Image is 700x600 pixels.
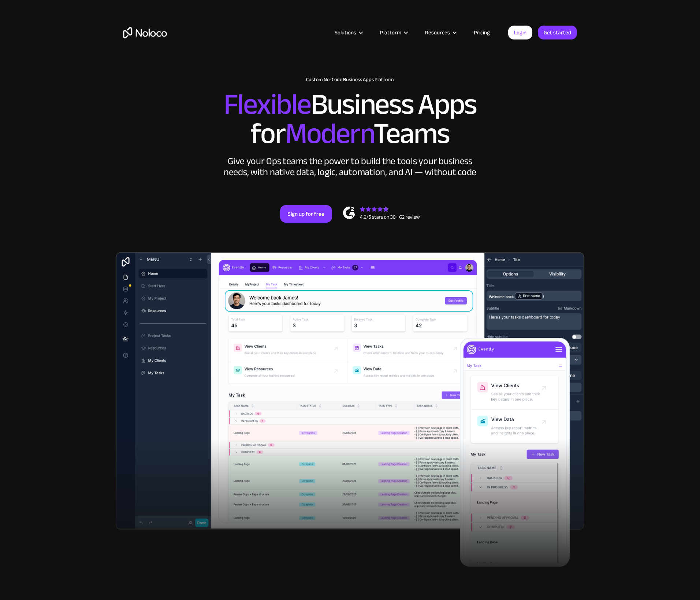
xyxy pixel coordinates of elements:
a: Login [508,26,532,39]
a: home [123,27,167,38]
div: Resources [416,28,465,37]
a: Sign up for free [280,205,332,223]
div: Solutions [325,28,371,37]
a: Pricing [465,28,499,37]
div: Resources [425,28,450,37]
span: Flexible [224,77,311,132]
h1: Custom No-Code Business Apps Platform [123,77,577,83]
a: Get started [538,26,577,39]
div: Give your Ops teams the power to build the tools your business needs, with native data, logic, au... [222,156,478,178]
div: Solutions [335,28,356,37]
div: Platform [371,28,416,37]
h2: Business Apps for Teams [123,90,577,148]
div: Platform [380,28,401,37]
span: Modern [285,106,373,161]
